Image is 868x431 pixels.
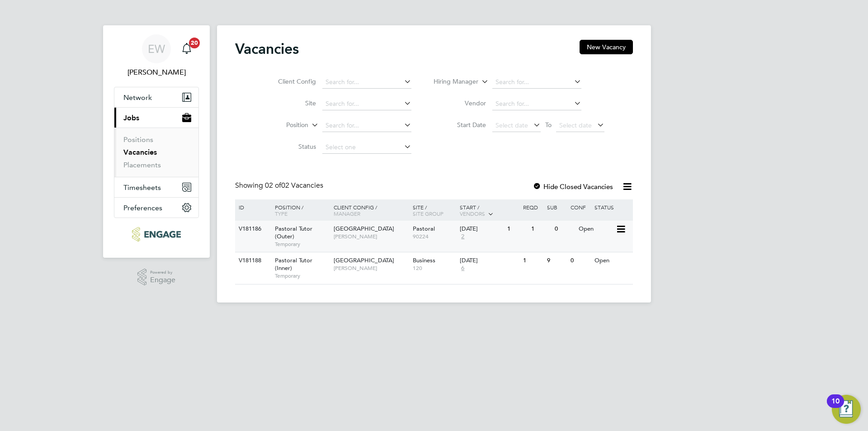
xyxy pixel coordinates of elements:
span: Manager [334,210,360,217]
div: Showing [235,181,325,190]
input: Select one [322,141,411,154]
input: Search for... [322,98,411,110]
button: New Vacancy [580,40,633,54]
span: Vendors [460,210,485,217]
img: ncclondon-logo-retina.png [132,227,180,242]
label: Hide Closed Vacancies [533,182,613,191]
span: Emma Wood [114,67,199,78]
label: Client Config [264,77,316,85]
a: Go to home page [114,227,199,242]
span: Temporary [275,272,329,279]
label: Start Date [434,121,486,129]
label: Status [264,142,316,151]
nav: Main navigation [103,25,210,258]
span: Type [275,210,288,217]
span: [PERSON_NAME] [334,233,408,240]
div: 1 [505,221,528,237]
a: 20 [178,34,196,63]
a: EW[PERSON_NAME] [114,34,199,78]
div: Site / [410,199,458,221]
a: Positions [123,135,153,144]
span: EW [148,43,165,55]
span: [GEOGRAPHIC_DATA] [334,256,394,264]
span: Business [413,256,435,264]
div: Sub [545,199,568,215]
span: Jobs [123,114,139,122]
div: [DATE] [460,257,519,265]
div: 0 [552,221,576,237]
button: Open Resource Center, 10 new notifications [832,395,861,424]
div: 10 [831,401,840,413]
div: Start / [458,199,521,222]
div: 9 [545,252,568,269]
input: Search for... [492,76,581,89]
div: 1 [529,221,552,237]
div: V181186 [236,221,268,237]
label: Vendor [434,99,486,107]
label: Site [264,99,316,107]
span: 02 of [265,181,281,190]
a: Powered byEngage [137,269,176,286]
h2: Vacancies [235,40,299,58]
span: Powered by [150,269,175,276]
div: Reqd [521,199,544,215]
div: [DATE] [460,225,503,233]
button: Network [114,87,198,107]
div: ID [236,199,268,215]
a: Vacancies [123,148,157,156]
span: Timesheets [123,183,161,192]
span: Network [123,93,152,102]
span: Select date [495,121,528,129]
button: Jobs [114,108,198,128]
button: Timesheets [114,177,198,197]
span: 6 [460,265,466,272]
span: Engage [150,276,175,284]
span: [PERSON_NAME] [334,265,408,272]
label: Hiring Manager [426,77,478,86]
div: Conf [568,199,592,215]
span: Pastoral Tutor (Outer) [275,225,312,240]
button: Preferences [114,198,198,218]
div: Open [576,221,616,237]
div: Client Config / [331,199,410,221]
div: Position / [268,199,331,221]
input: Search for... [322,119,411,132]
span: Temporary [275,241,329,248]
span: Pastoral [413,225,435,232]
span: 90224 [413,233,456,240]
span: Pastoral Tutor (Inner) [275,256,312,272]
div: Jobs [114,128,198,177]
div: V181188 [236,252,268,269]
div: 1 [521,252,544,269]
label: Position [256,121,308,130]
input: Search for... [322,76,411,89]
a: Placements [123,161,161,169]
span: 120 [413,265,456,272]
div: 0 [568,252,592,269]
div: Status [592,199,632,215]
span: Preferences [123,204,162,212]
span: 2 [460,233,466,241]
span: 20 [189,38,200,48]
div: Open [592,252,632,269]
span: [GEOGRAPHIC_DATA] [334,225,394,232]
span: 02 Vacancies [265,181,323,190]
span: Select date [559,121,592,129]
span: Site Group [413,210,443,217]
input: Search for... [492,98,581,110]
span: To [542,119,554,131]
